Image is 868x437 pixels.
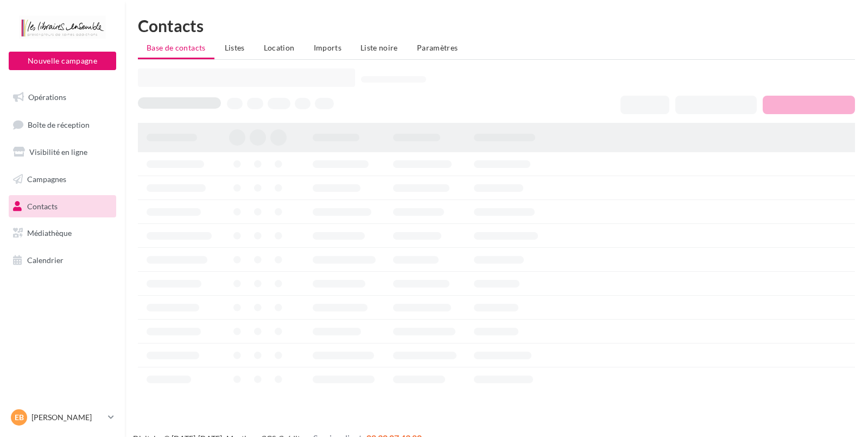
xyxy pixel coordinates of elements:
[29,147,87,157] span: Visibilité en ligne
[27,255,64,265] span: Calendrier
[9,407,116,428] a: EB [PERSON_NAME]
[417,43,458,52] span: Paramètres
[7,141,118,164] a: Visibilité en ligne
[27,228,72,238] span: Médiathèque
[225,43,245,52] span: Listes
[7,249,118,272] a: Calendrier
[9,52,116,70] button: Nouvelle campagne
[27,174,66,184] span: Campagnes
[31,412,104,423] p: [PERSON_NAME]
[15,412,24,423] span: EB
[314,43,341,52] span: Imports
[7,222,118,245] a: Médiathèque
[360,43,398,52] span: Liste noire
[28,120,90,129] span: Boîte de réception
[264,43,295,52] span: Location
[7,195,118,218] a: Contacts
[27,201,58,210] span: Contacts
[7,113,118,136] a: Boîte de réception
[7,86,118,109] a: Opérations
[28,92,66,102] span: Opérations
[138,17,855,34] h1: Contacts
[7,168,118,191] a: Campagnes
